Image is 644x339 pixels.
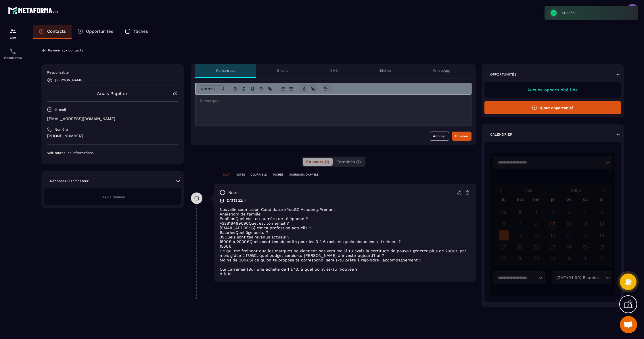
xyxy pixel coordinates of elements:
[47,116,178,122] p: [EMAIL_ADDRESS][DOMAIN_NAME]
[452,132,471,141] button: Envoyer
[220,212,470,216] p: AnaisNom de famille
[226,198,247,203] p: [DATE] 22:14
[216,68,235,73] p: Remarques
[289,173,319,177] p: JOURNAUX D'APPELS
[220,235,470,239] p: 39Quels sont tes revenus actuels ?
[303,158,333,166] button: En cours (1)
[490,132,512,137] p: Calendrier
[9,28,16,35] img: formation
[86,29,113,34] p: Opportunités
[484,101,621,114] button: Ajout opportunité
[236,173,245,177] p: NOTES
[133,29,148,34] p: Tâches
[47,151,178,155] p: Voir toutes les informations
[1,24,24,44] a: formationformationCRM
[47,29,66,34] p: Contacts
[223,173,230,177] p: TOUT
[306,159,329,164] span: En cours (1)
[490,72,517,77] p: Opportunités
[220,244,470,249] p: 1500€
[220,207,470,212] p: Nouvelle soumission Candidature YouGC Academy.Prénom
[220,258,470,262] p: Moins de 300€Si ce qu’on te propose te correspond, serais-tu prête à rejoindre l’accompagnement ?
[430,132,449,141] button: Annuler
[220,230,470,235] p: SalariéeQuel âge as-tu ?
[333,158,364,166] button: Terminés (1)
[251,173,267,177] p: COURRIELS
[455,133,468,139] div: Envoyer
[55,107,66,112] p: E-mail
[273,173,283,177] p: TÂCHES
[220,239,470,244] p: 1500€ à 2000€Quels sont tes objectifs pour les 3 à 6 mois et quels obstacles te freinent ?
[490,87,615,93] p: Aucune opportunité liée
[72,25,119,39] a: Opportunités
[119,25,154,39] a: Tâches
[1,56,24,59] p: Planificateur
[220,249,470,258] p: Ce qui me freinent que les marques ne viennent pas vers moiSi tu avais la certitude de pouvoir gé...
[277,68,288,73] p: Emails
[220,221,470,226] p: +33616469090Quel est ton email ?
[228,190,237,195] p: note
[47,70,178,75] p: Responsable
[433,68,451,73] p: WhatsApp
[379,68,391,73] p: Tâches
[220,267,470,271] p: Oui carrémentSur une échelle de 1 à 10, à quel point es-tu motivée ?
[48,48,83,52] p: Revenir aux contacts
[1,36,24,39] p: CRM
[220,216,470,221] p: PapillonQuel est ton numéro de téléphone ?
[330,68,338,73] p: SMS
[9,48,16,55] img: scheduler
[55,78,83,82] p: [PERSON_NAME]
[620,316,637,333] div: Ouvrir le chat
[220,271,470,276] p: 8 à 10
[1,44,24,64] a: schedulerschedulerPlanificateur
[220,226,470,230] p: [EMAIL_ADDRESS] est ta profession actuelle ?
[33,25,72,39] a: Contacts
[50,179,89,183] p: Réponses Planificateur
[55,127,68,132] p: Numéro
[100,195,125,199] span: Pas de donnée
[8,5,60,16] img: logo
[47,133,178,139] p: [PHONE_NUMBER]
[337,159,361,164] span: Terminés (1)
[97,91,129,96] a: Anais Papillon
